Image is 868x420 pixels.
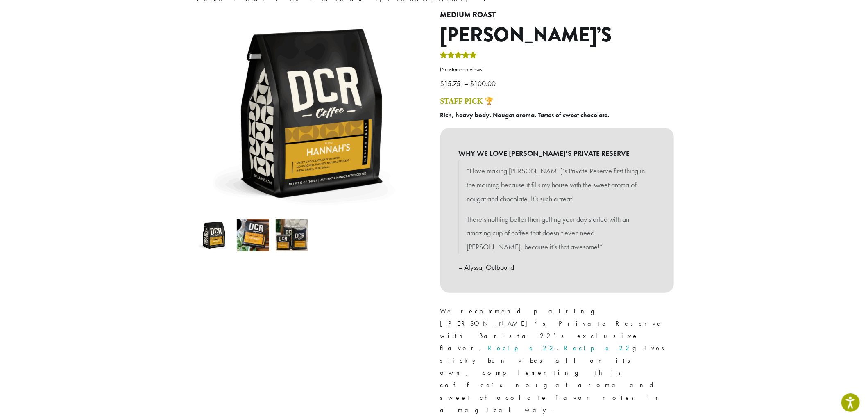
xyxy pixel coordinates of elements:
span: – [465,79,469,88]
a: (5customer reviews) [440,66,674,74]
p: We recommend pairing [PERSON_NAME]’s Private Reserve with Barista 22’s exclusive flavor, . gives ... [440,305,674,416]
div: Rated 5.00 out of 5 [440,50,477,63]
h1: [PERSON_NAME]’s [440,23,674,47]
span: 5 [442,66,445,73]
p: “I love making [PERSON_NAME]’s Private Reserve first thing in the morning because it fills my hou... [467,164,647,205]
p: There’s nothing better than getting your day started with an amazing cup of coffee that doesn’t e... [467,212,647,254]
a: Recipe 22 [564,344,633,352]
a: Recipe 22 [488,344,557,352]
img: Hannah's - Image 3 [276,219,308,251]
a: STAFF PICK 🏆 [440,97,494,105]
span: $ [470,79,474,88]
p: – Alyssa, Outbound [459,260,655,274]
h4: Medium Roast [440,11,674,20]
img: Hannah's - Image 2 [237,219,269,251]
bdi: 15.75 [440,79,463,88]
span: $ [440,79,444,88]
img: Hannah's [198,219,230,251]
b: WHY WE LOVE [PERSON_NAME]'S PRIVATE RESERVE [459,146,655,160]
bdi: 100.00 [470,79,498,88]
b: Rich, heavy body. Nougat aroma. Tastes of sweet chocolate. [440,111,610,119]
